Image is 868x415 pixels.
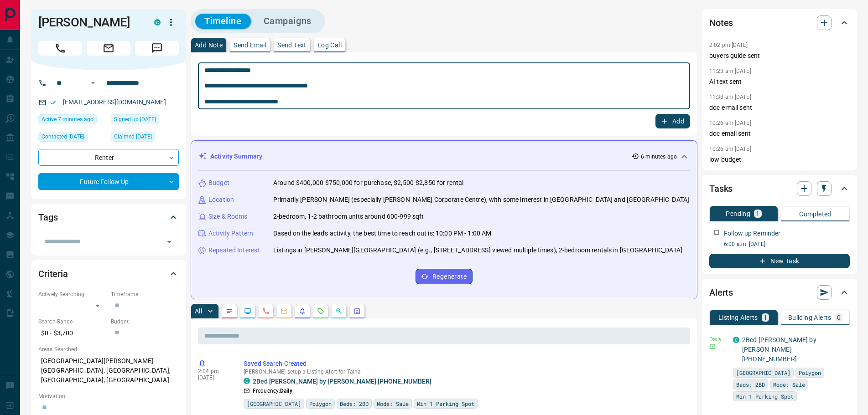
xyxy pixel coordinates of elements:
[38,263,179,285] div: Criteria
[195,42,223,48] p: Add Note
[736,392,794,401] span: Min 1 Parking Spot
[244,369,686,375] p: [PERSON_NAME] setup a Listing Alert for Talha
[273,246,682,255] p: Listings in [PERSON_NAME][GEOGRAPHIC_DATA] (e.g., [STREET_ADDRESS] viewed multiple times), 2-bedr...
[135,41,179,56] span: Message
[154,19,161,26] div: condos.ca
[255,14,321,29] button: Campaigns
[709,15,733,30] h2: Notes
[244,307,251,315] svg: Lead Browsing Activity
[253,378,431,385] a: 2Bed [PERSON_NAME] by [PERSON_NAME] [PHONE_NUMBER]
[50,99,57,106] svg: Email Verified
[837,314,841,321] p: 0
[309,399,332,408] span: Polygon
[38,206,179,228] div: Tags
[724,229,780,238] p: Follow up Reminder
[641,153,677,161] p: 6 minutes ago
[709,94,751,100] p: 11:38 am [DATE]
[244,378,250,384] div: condos.ca
[247,399,301,408] span: [GEOGRAPHIC_DATA]
[377,399,409,408] span: Mode: Sale
[709,42,748,48] p: 2:02 pm [DATE]
[38,149,179,166] div: Renter
[736,368,790,377] span: [GEOGRAPHIC_DATA]
[709,68,751,74] p: 11:23 am [DATE]
[38,392,179,400] p: Motivation:
[198,374,230,381] p: [DATE]
[277,42,307,48] p: Send Text
[799,211,832,217] p: Completed
[38,210,57,225] h2: Tags
[335,307,343,315] svg: Opportunities
[773,380,805,389] span: Mode: Sale
[208,178,229,188] p: Budget
[736,380,765,389] span: Beds: 2BD
[226,307,233,315] svg: Notes
[340,399,369,408] span: Beds: 2BD
[709,146,751,152] p: 10:26 am [DATE]
[709,282,850,303] div: Alerts
[111,114,179,127] div: Sat May 20 2023
[709,285,733,300] h2: Alerts
[742,336,816,363] a: 2Bed [PERSON_NAME] by [PERSON_NAME] [PHONE_NUMBER]
[208,212,248,221] p: Size & Rooms
[273,212,424,221] p: 2-bedroom, 1-2 bathroom units around 600-999 sqft
[42,115,94,124] span: Active 7 minutes ago
[317,307,324,315] svg: Requests
[709,12,850,34] div: Notes
[88,77,99,88] button: Open
[273,229,491,238] p: Based on the lead's activity, the best time to reach out is: 10:00 PM - 1:00 AM
[709,155,850,164] p: low budget
[262,307,270,315] svg: Calls
[38,41,82,56] span: Call
[208,195,234,205] p: Location
[799,368,821,377] span: Polygon
[38,290,106,298] p: Actively Searching:
[709,103,850,113] p: doc e mail sent
[273,195,689,205] p: Primarily [PERSON_NAME] (especially [PERSON_NAME] Corporate Centre), with some interest in [GEOGR...
[208,229,253,238] p: Activity Pattern
[709,181,733,196] h2: Tasks
[38,173,179,190] div: Future Follow Up
[709,343,716,350] svg: Email
[38,318,106,326] p: Search Range:
[299,307,306,315] svg: Listing Alerts
[718,314,758,321] p: Listing Alerts
[756,210,759,217] p: 1
[38,15,140,30] h1: [PERSON_NAME]
[234,42,266,48] p: Send Email
[709,120,751,126] p: 10:26 am [DATE]
[63,98,166,106] a: [EMAIL_ADDRESS][DOMAIN_NAME]
[208,246,260,255] p: Repeated Interest
[114,115,156,124] span: Signed up [DATE]
[733,337,739,343] div: condos.ca
[655,114,690,128] button: Add
[709,129,850,138] p: doc email sent
[709,178,850,200] div: Tasks
[417,399,474,408] span: Min 1 Parking Spot
[709,51,850,61] p: buyers guide sent
[709,254,850,268] button: New Task
[163,236,176,248] button: Open
[111,318,179,326] p: Budget:
[709,77,850,87] p: AI text sent
[38,266,68,281] h2: Criteria
[114,132,152,141] span: Claimed [DATE]
[198,148,690,165] div: Activity Summary6 minutes ago
[195,14,251,29] button: Timeline
[38,354,179,388] p: [GEOGRAPHIC_DATA][PERSON_NAME][GEOGRAPHIC_DATA], [GEOGRAPHIC_DATA], [GEOGRAPHIC_DATA], [GEOGRAPHI...
[210,152,262,161] p: Activity Summary
[198,368,230,374] p: 2:04 pm
[280,388,292,394] strong: Daily
[724,240,850,248] p: 6:00 a.m. [DATE]
[87,41,130,56] span: Email
[281,307,288,315] svg: Emails
[42,132,84,141] span: Contacted [DATE]
[38,345,179,354] p: Areas Searched:
[273,178,463,188] p: Around $400,000-$750,000 for purchase, $2,500-$2,850 for rental
[317,42,342,48] p: Log Call
[709,335,728,343] p: Daily
[195,308,202,314] p: All
[764,314,767,321] p: 1
[38,326,106,341] p: $0 - $3,700
[726,210,750,217] p: Pending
